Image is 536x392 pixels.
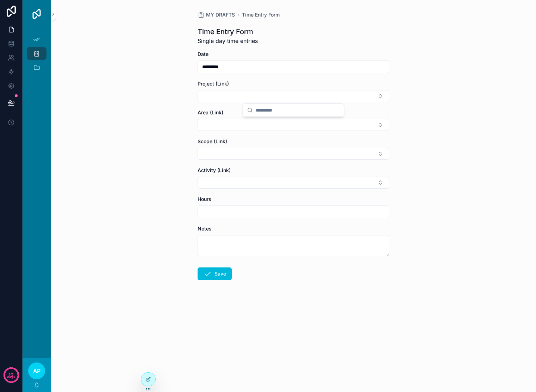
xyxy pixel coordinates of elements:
span: Date [198,51,208,57]
span: Hours [198,196,211,202]
button: Select Button [198,177,389,189]
h1: Time Entry Form [198,27,258,37]
div: scrollable content [23,28,51,83]
span: Notes [198,226,212,232]
span: AP [33,367,40,375]
span: MY DRAFTS [206,11,235,18]
img: App logo [31,8,42,20]
button: Save [198,267,232,280]
a: MY DRAFTS [198,11,235,18]
span: Scope (Link) [198,138,227,144]
span: Project (Link) [198,81,229,87]
button: Select Button [198,119,389,131]
a: Time Entry Form [242,11,280,18]
button: Select Button [198,148,389,160]
span: Single day time entries [198,37,258,45]
span: Area (Link) [198,109,223,115]
p: 12 [8,372,14,379]
p: days [7,374,15,380]
button: Select Button [198,90,389,102]
span: Activity (Link) [198,167,231,173]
